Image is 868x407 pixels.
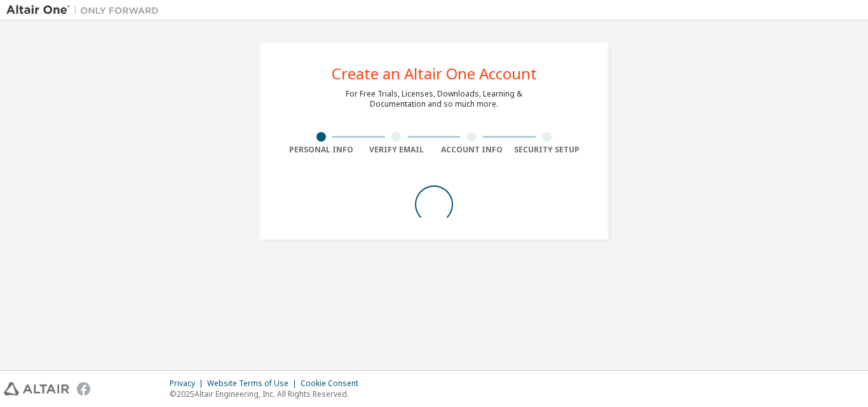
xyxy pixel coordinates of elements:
[510,145,585,155] div: Security Setup
[6,4,165,17] img: Altair One
[207,378,301,389] div: Website Terms of Use
[332,66,537,81] div: Create an Altair One Account
[301,378,366,389] div: Cookie Consent
[4,382,69,396] img: altair_logo.svg
[77,382,90,396] img: facebook.svg
[283,145,359,155] div: Personal Info
[359,145,435,155] div: Verify Email
[346,89,522,109] div: For Free Trials, Licenses, Downloads, Learning & Documentation and so much more.
[170,389,366,399] p: © 2025 Altair Engineering, Inc. All Rights Reserved.
[434,145,510,155] div: Account Info
[170,378,207,389] div: Privacy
